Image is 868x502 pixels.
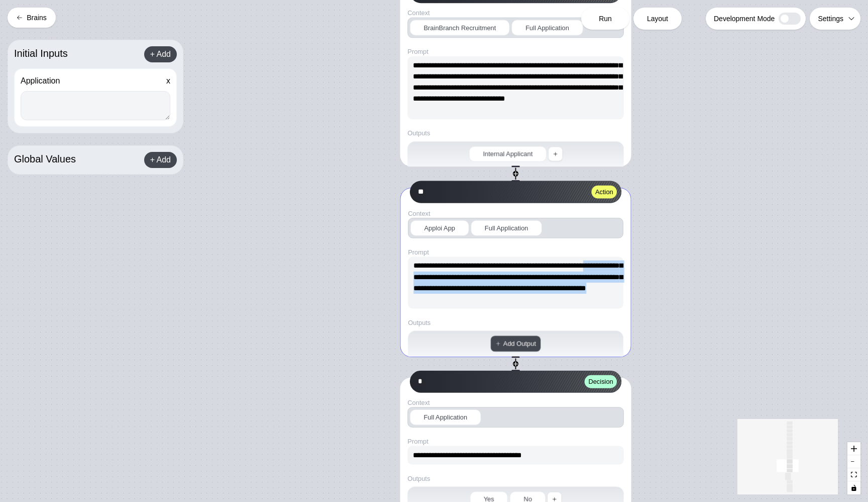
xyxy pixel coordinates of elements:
button: toggle interactivity [847,481,860,494]
div: Prompt [408,247,623,257]
button: Apploi AppFull Application [408,218,623,238]
button: zoom in [847,442,860,455]
div: Apploi App [410,220,469,236]
span: Run [599,14,612,24]
button: zoom out [847,455,860,468]
div: Outputs [407,129,430,138]
img: synapse header [462,371,621,392]
div: x [166,75,170,91]
button: + [513,171,518,177]
img: synapse header [462,181,621,202]
div: Initial Inputs [14,46,68,62]
button: fit view [847,468,860,481]
div: Application [21,75,60,87]
div: Full Application [410,409,481,425]
button: BrainBranch RecruitmentFull Application [407,18,624,38]
div: + Add [144,152,177,168]
div: Full Application [471,220,542,236]
div: Global Values [14,152,76,168]
div: Context [407,8,624,17]
div: Full Application [512,20,583,35]
button: Layout [633,8,682,30]
div: Internal Applicant [469,146,547,162]
div: Prompt [407,47,624,56]
div: Prompt [407,437,624,446]
button: Brains [8,8,56,28]
button: + [513,361,518,367]
div: Context [408,209,623,218]
div: Outputs [408,318,430,327]
div: React Flow controls [847,442,860,494]
div: BrainBranch Recruitment [410,20,510,35]
button: Action [592,186,617,199]
button: Settings [810,8,860,30]
div: + Add [144,46,177,62]
button: Full Application [407,407,624,427]
div: Add Output [490,336,541,352]
button: Decision [585,375,617,388]
div: Outputs [407,474,430,483]
div: Context [407,398,624,407]
div: Development Mode [706,8,806,30]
